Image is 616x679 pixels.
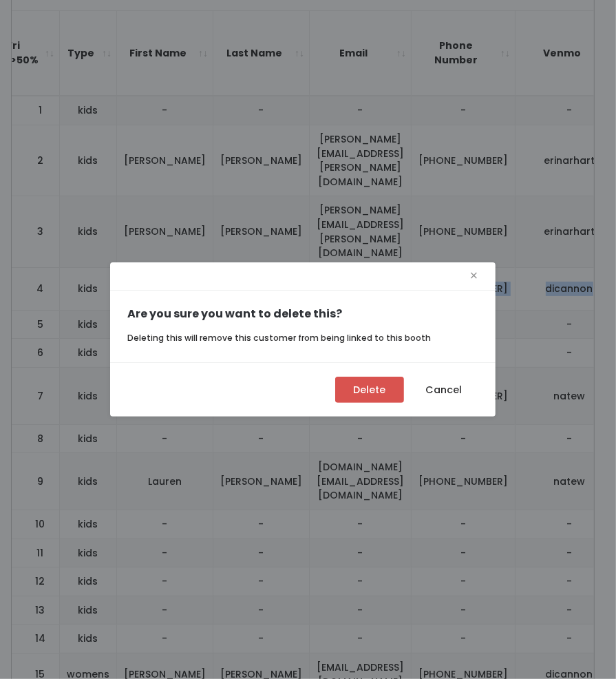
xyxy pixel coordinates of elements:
[335,377,404,403] button: Delete
[410,377,478,403] button: Cancel
[127,332,431,344] small: Deleting this will remove this customer from being linked to this booth
[469,265,478,286] span: ×
[469,265,478,287] button: Close
[127,308,478,320] h5: Are you sure you want to delete this?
